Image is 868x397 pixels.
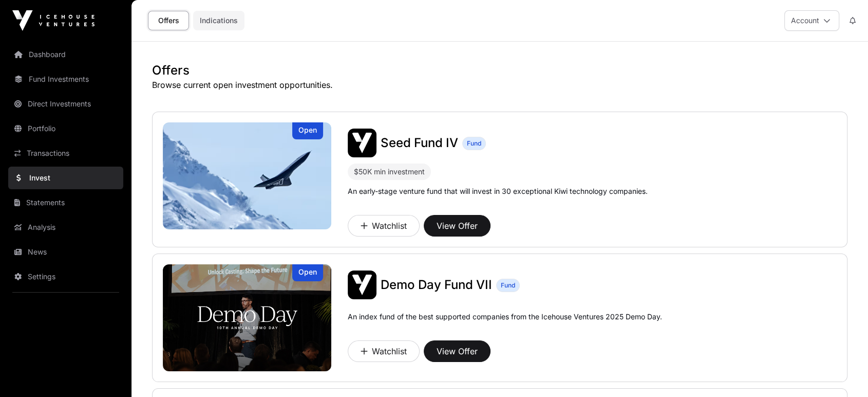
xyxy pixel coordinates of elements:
button: View Offer [424,340,490,362]
button: Watchlist [348,340,420,362]
a: Dashboard [8,43,123,66]
p: An early-stage venture fund that will invest in 30 exceptional Kiwi technology companies. [348,186,648,196]
span: Fund [467,139,481,148]
a: Transactions [8,142,123,165]
span: Demo Day Fund VII [381,277,492,292]
a: Indications [193,11,244,30]
button: Account [784,10,839,31]
img: Seed Fund IV [163,122,331,229]
a: News [8,241,123,263]
p: Browse current open investment opportunities. [152,79,847,91]
div: $50K min investment [354,166,425,178]
a: Direct Investments [8,93,123,115]
a: Seed Fund IVOpen [163,122,331,229]
button: View Offer [424,215,490,237]
img: Demo Day Fund VII [163,264,331,371]
h1: Offers [152,62,847,79]
div: Open [292,122,323,139]
img: Seed Fund IV [348,129,376,157]
a: Demo Day Fund VII [381,277,492,293]
span: Seed Fund IV [381,135,458,150]
img: Icehouse Ventures Logo [12,10,95,31]
a: Offers [148,11,189,30]
a: Demo Day Fund VIIOpen [163,264,331,371]
button: Watchlist [348,215,420,237]
a: Settings [8,265,123,288]
a: Fund Investments [8,68,123,91]
div: $50K min investment [348,164,431,180]
a: Seed Fund IV [381,135,458,151]
p: An index fund of the best supported companies from the Icehouse Ventures 2025 Demo Day. [348,312,662,322]
div: Open [292,264,323,281]
a: Analysis [8,216,123,239]
a: Statements [8,191,123,214]
img: Demo Day Fund VII [348,270,376,299]
span: Fund [501,281,515,290]
iframe: Chat Widget [817,348,868,397]
a: Portfolio [8,117,123,140]
a: Invest [8,167,123,189]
